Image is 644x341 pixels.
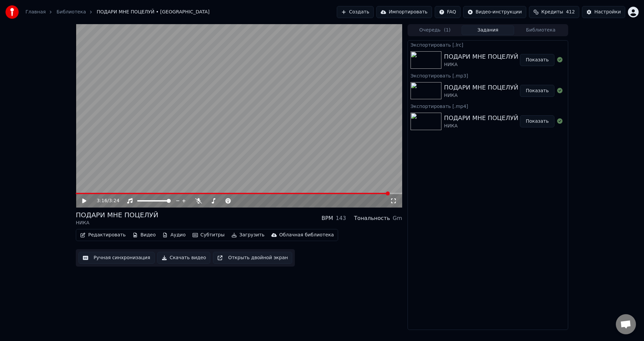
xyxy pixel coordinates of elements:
button: Видео [130,230,159,240]
button: Загрузить [229,230,267,240]
button: Редактировать [77,230,128,240]
button: Кредиты412 [529,6,579,18]
button: Очередь [409,25,462,35]
div: НИКА [444,123,518,129]
div: НИКА [444,92,518,99]
span: 3:16 [97,197,107,204]
a: Главная [25,9,46,15]
button: Открыть двойной экран [213,252,292,264]
button: Библиотека [514,25,567,35]
div: Тональность [354,214,390,222]
div: Открытый чат [616,314,636,334]
span: 3:24 [109,197,119,204]
span: ( 1 ) [444,27,450,34]
div: BPM [322,214,333,222]
div: Gm [393,214,402,222]
div: Настройки [594,9,621,15]
div: ПОДАРИ МНЕ ПОЦЕЛУЙ [444,52,518,61]
div: Экспортировать [.mp4] [408,102,568,110]
button: Скачать видео [157,252,211,264]
span: Кредиты [541,9,563,15]
button: Настройки [582,6,625,18]
div: Экспортировать [.mp3] [408,71,568,79]
span: 412 [566,9,575,15]
span: ПОДАРИ МНЕ ПОЦЕЛУЙ • [GEOGRAPHIC_DATA] [97,9,209,15]
div: Экспортировать [.lrc] [408,41,568,49]
div: 143 [336,214,346,222]
div: ПОДАРИ МНЕ ПОЦЕЛУЙ [76,210,158,220]
img: youka [5,5,19,19]
a: Библиотека [56,9,86,15]
div: НИКА [444,61,518,68]
div: НИКА [76,220,158,226]
div: ПОДАРИ МНЕ ПОЦЕЛУЙ [444,83,518,92]
button: Показать [520,115,554,127]
button: Ручная синхронизация [78,252,155,264]
button: Субтитры [190,230,227,240]
button: FAQ [435,6,461,18]
button: Видео-инструкции [463,6,526,18]
nav: breadcrumb [25,9,210,15]
button: Показать [520,85,554,97]
div: / [97,197,113,204]
div: Облачная библиотека [279,232,334,238]
button: Задания [462,25,515,35]
button: Создать [337,6,374,18]
button: Показать [520,54,554,66]
div: ПОДАРИ МНЕ ПОЦЕЛУЙ [444,113,518,123]
button: Импортировать [376,6,432,18]
button: Аудио [160,230,188,240]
